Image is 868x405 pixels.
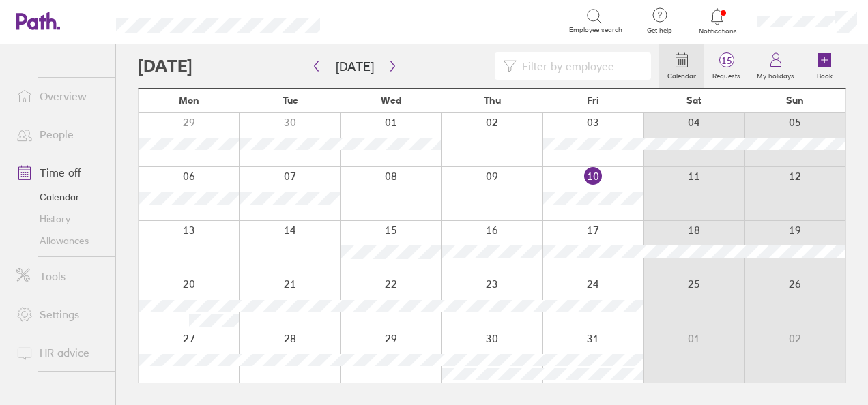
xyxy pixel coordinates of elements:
span: Employee search [569,26,622,34]
label: My holidays [749,68,802,80]
a: HR advice [5,339,115,366]
span: Sun [786,95,804,106]
a: People [5,121,115,148]
span: Get help [637,27,682,35]
a: Time off [5,159,115,186]
span: 15 [704,55,749,66]
label: Calendar [659,68,704,80]
a: Calendar [659,44,704,88]
a: Notifications [695,7,740,35]
a: Tools [5,262,115,290]
label: Book [809,68,841,80]
div: Search [357,14,392,27]
a: Allowances [5,230,115,252]
a: Settings [5,301,115,328]
span: Wed [381,95,401,106]
a: Calendar [5,186,115,208]
label: Requests [704,68,749,80]
button: [DATE] [325,55,385,78]
span: Fri [587,95,599,106]
span: Notifications [695,27,740,35]
span: Sat [686,95,701,106]
span: Tue [283,95,298,106]
a: 15Requests [704,44,749,88]
a: History [5,208,115,230]
a: My holidays [749,44,802,88]
a: Book [802,44,846,88]
input: Filter by employee [517,53,643,79]
a: Overview [5,82,115,110]
span: Thu [484,95,501,106]
span: Mon [179,95,199,106]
